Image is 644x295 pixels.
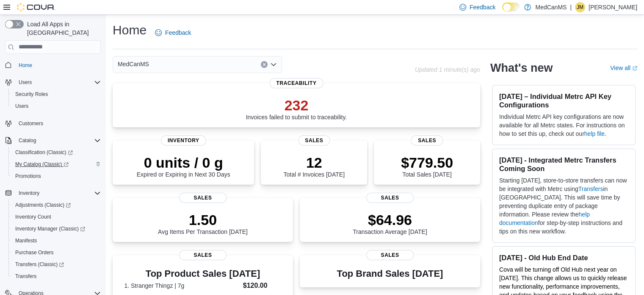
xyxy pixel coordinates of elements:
[353,211,427,235] div: Transaction Average [DATE]
[17,3,55,11] img: Cova
[12,159,72,169] a: My Catalog (Classic)
[15,161,69,168] span: My Catalog (Classic)
[2,135,104,146] button: Catalog
[19,79,32,86] span: Users
[152,24,194,41] a: Feedback
[366,193,414,203] span: Sales
[246,97,347,121] div: Invoices failed to submit to traceability.
[298,135,330,146] span: Sales
[12,200,74,210] a: Adjustments (Classic)
[12,259,67,270] a: Transfers (Classic)
[8,211,104,223] button: Inventory Count
[12,212,55,222] a: Inventory Count
[502,3,520,11] input: Dark Mode
[366,250,414,260] span: Sales
[12,212,101,222] span: Inventory Count
[283,154,344,178] div: Total # Invoices [DATE]
[124,269,281,279] h3: Top Product Sales [DATE]
[353,211,427,228] p: $64.96
[411,135,443,146] span: Sales
[15,135,101,146] span: Catalog
[499,253,628,262] h3: [DATE] - Old Hub End Date
[158,211,248,228] p: 1.50
[165,28,191,37] span: Feedback
[243,281,282,291] dd: $120.00
[570,2,572,12] p: |
[584,130,605,137] a: help file
[15,202,71,208] span: Adjustments (Classic)
[246,97,347,114] p: 232
[12,101,32,111] a: Users
[577,2,583,12] span: JM
[12,259,101,270] span: Transfers (Classic)
[19,62,32,69] span: Home
[337,269,443,279] h3: Top Brand Sales [DATE]
[12,171,101,181] span: Promotions
[161,135,206,146] span: Inventory
[179,250,227,260] span: Sales
[8,247,104,258] button: Purchase Orders
[118,59,149,69] span: MedCanMS
[15,149,73,156] span: Classification (Classic)
[12,224,101,234] span: Inventory Manager (Classic)
[401,154,453,178] div: Total Sales [DATE]
[2,59,104,71] button: Home
[578,185,603,192] a: Transfers
[8,199,104,211] a: Adjustments (Classic)
[535,2,567,12] p: MedCanMS
[15,273,36,280] span: Transfers
[8,235,104,247] button: Manifests
[124,281,239,290] dt: 1. Stranger Thingz | 7g
[15,261,64,268] span: Transfers (Classic)
[15,77,35,87] button: Users
[610,65,637,71] a: View allExternal link
[12,147,101,157] span: Classification (Classic)
[137,154,230,178] div: Expired or Expiring in Next 30 Days
[12,247,57,258] a: Purchase Orders
[2,187,104,199] button: Inventory
[12,89,101,99] span: Security Roles
[15,249,54,256] span: Purchase Orders
[589,2,637,12] p: [PERSON_NAME]
[8,88,104,100] button: Security Roles
[415,66,480,73] p: Updated 1 minute(s) ago
[12,271,101,281] span: Transfers
[8,270,104,282] button: Transfers
[270,61,277,68] button: Open list of options
[499,92,628,109] h3: [DATE] – Individual Metrc API Key Configurations
[12,147,76,157] a: Classification (Classic)
[12,89,51,99] a: Security Roles
[8,258,104,270] a: Transfers (Classic)
[15,118,101,129] span: Customers
[499,176,628,236] p: Starting [DATE], store-to-store transfers can now be integrated with Metrc using in [GEOGRAPHIC_D...
[15,60,101,70] span: Home
[470,3,495,11] span: Feedback
[12,171,44,181] a: Promotions
[15,214,51,220] span: Inventory Count
[15,188,43,198] button: Inventory
[19,120,43,127] span: Customers
[2,76,104,88] button: Users
[24,20,101,37] span: Load All Apps in [GEOGRAPHIC_DATA]
[499,112,628,138] p: Individual Metrc API key configurations are now available for all Metrc states. For instructions ...
[8,170,104,182] button: Promotions
[15,91,48,98] span: Security Roles
[8,158,104,170] a: My Catalog (Classic)
[8,223,104,235] a: Inventory Manager (Classic)
[158,211,248,235] div: Avg Items Per Transaction [DATE]
[15,118,47,129] a: Customers
[12,224,88,234] a: Inventory Manager (Classic)
[2,117,104,129] button: Customers
[12,271,40,281] a: Transfers
[19,190,39,197] span: Inventory
[15,237,37,244] span: Manifests
[179,193,227,203] span: Sales
[12,247,101,258] span: Purchase Orders
[19,137,36,144] span: Catalog
[15,188,101,198] span: Inventory
[15,225,85,232] span: Inventory Manager (Classic)
[269,78,323,88] span: Traceability
[575,2,585,12] div: Jimmy McClellan
[15,173,41,180] span: Promotions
